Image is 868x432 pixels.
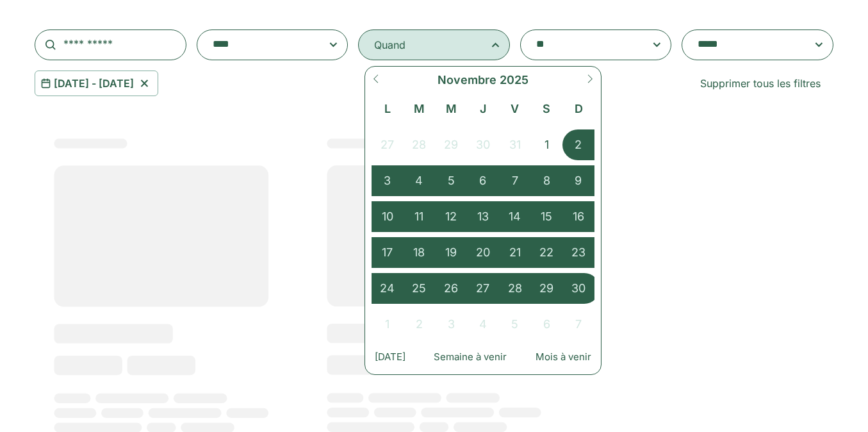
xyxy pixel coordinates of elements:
[467,129,499,160] span: Octobre 30, 2025
[404,201,436,232] span: Novembre 11, 2025
[532,346,594,368] button: Mois à venir
[467,100,499,117] span: J
[562,237,594,268] span: Novembre 23, 2025
[404,165,436,196] span: Novembre 4, 2025
[530,201,562,232] span: Novembre 15, 2025
[500,71,528,88] span: 2025
[530,309,562,340] span: Décembre 6, 2025
[372,165,404,196] span: Novembre 3, 2025
[54,76,134,91] span: [DATE] - [DATE]
[435,100,467,117] span: M
[372,201,404,232] span: Novembre 10, 2025
[530,237,562,268] span: Novembre 22, 2025
[438,71,496,88] span: Novembre
[530,129,562,160] span: Novembre 1, 2025
[404,100,436,117] span: M
[435,309,467,340] span: Décembre 3, 2025
[435,201,467,232] span: Novembre 12, 2025
[530,165,562,196] span: Novembre 8, 2025
[562,309,594,340] span: Décembre 7, 2025
[372,273,404,304] span: Novembre 24, 2025
[687,71,833,96] a: Supprimer tous les filtres
[404,273,436,304] span: Novembre 25, 2025
[536,36,639,54] textarea: Search
[499,201,531,232] span: Novembre 14, 2025
[467,201,499,232] span: Novembre 13, 2025
[499,273,531,304] span: Novembre 28, 2025
[698,36,800,54] textarea: Search
[562,165,594,196] span: Novembre 9, 2025
[404,309,436,340] span: Décembre 2, 2025
[404,237,436,268] span: Novembre 18, 2025
[435,165,467,196] span: Novembre 5, 2025
[562,129,594,160] span: Novembre 2, 2025
[562,201,594,232] span: Novembre 16, 2025
[435,237,467,268] span: Novembre 19, 2025
[530,273,562,304] span: Novembre 29, 2025
[467,237,499,268] span: Novembre 20, 2025
[372,309,404,340] span: Décembre 1, 2025
[562,100,594,117] span: D
[374,37,405,53] div: Quand
[499,309,531,340] span: Décembre 5, 2025
[372,129,404,160] span: Octobre 27, 2025
[372,346,409,368] button: [DATE]
[430,346,510,368] button: Semaine à venir
[435,129,467,160] span: Octobre 29, 2025
[372,100,404,117] span: L
[467,165,499,196] span: Novembre 6, 2025
[467,273,499,304] span: Novembre 27, 2025
[530,100,562,117] span: S
[499,129,531,160] span: Octobre 31, 2025
[467,309,499,340] span: Décembre 4, 2025
[435,273,467,304] span: Novembre 26, 2025
[499,237,531,268] span: Novembre 21, 2025
[404,129,436,160] span: Octobre 28, 2025
[499,100,531,117] span: V
[499,165,531,196] span: Novembre 7, 2025
[700,76,821,91] span: Supprimer tous les filtres
[213,36,315,54] textarea: Search
[562,273,594,304] span: Novembre 30, 2025
[372,237,404,268] span: Novembre 17, 2025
